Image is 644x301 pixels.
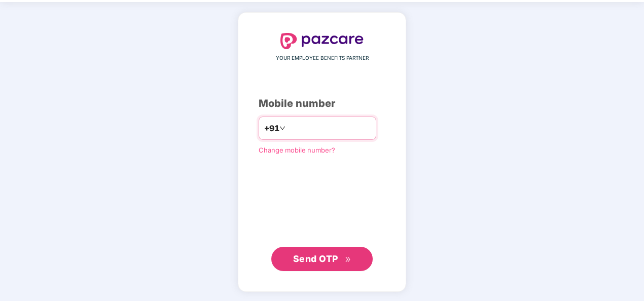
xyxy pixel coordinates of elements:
[280,33,364,49] img: logo
[279,125,285,131] span: down
[259,96,385,111] div: Mobile number
[276,54,369,62] span: YOUR EMPLOYEE BENEFITS PARTNER
[264,122,279,135] span: +91
[271,247,373,271] button: Send OTPdouble-right
[293,253,338,264] span: Send OTP
[345,256,351,263] span: double-right
[259,146,335,154] a: Change mobile number?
